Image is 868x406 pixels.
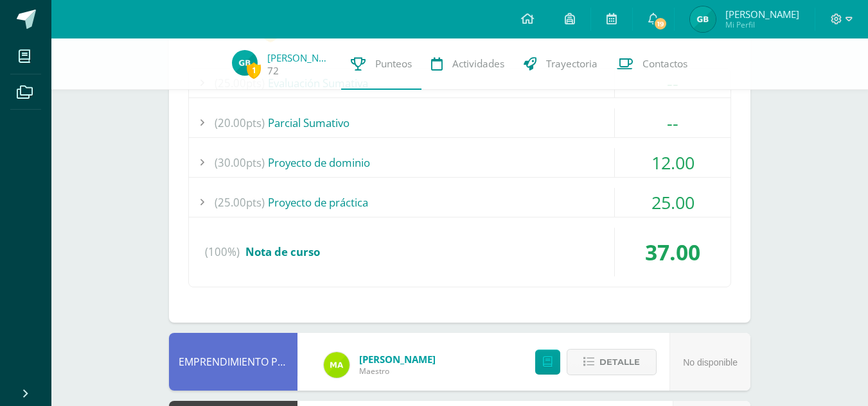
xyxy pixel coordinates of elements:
[653,17,668,31] span: 19
[359,353,436,366] a: [PERSON_NAME]
[599,350,640,374] span: Detalle
[725,19,799,30] span: Mi Perfil
[607,38,697,90] a: Contactos
[245,244,320,259] span: Nota de curso
[267,51,332,64] a: [PERSON_NAME]
[215,188,265,217] span: (25.00pts)
[546,57,598,71] span: Trayectoria
[247,62,261,78] span: 1
[615,108,731,137] div: --
[324,352,350,378] img: 75b6448d1a55a94fef22c1dfd553517b.png
[359,366,436,376] span: Maestro
[615,148,731,177] div: 12.00
[215,148,265,177] span: (30.00pts)
[514,38,607,90] a: Trayectoria
[189,108,731,137] div: Parcial Sumativo
[189,188,731,217] div: Proyecto de práctica
[615,188,731,217] div: 25.00
[683,357,738,368] span: No disponible
[452,57,504,71] span: Actividades
[567,349,657,375] button: Detalle
[725,8,799,21] span: [PERSON_NAME]
[232,50,258,76] img: 9202080ec4ba4b228d4b8ca3394de0c0.png
[615,228,731,276] div: 37.00
[215,108,265,137] span: (20.00pts)
[267,64,279,78] a: 72
[189,148,731,177] div: Proyecto de dominio
[690,6,716,32] img: 9202080ec4ba4b228d4b8ca3394de0c0.png
[375,57,412,71] span: Punteos
[341,38,421,90] a: Punteos
[642,57,687,71] span: Contactos
[169,333,297,391] div: EMPRENDIMIENTO PARA LA PRODUCTIVIDAD
[205,228,240,276] span: (100%)
[421,38,514,90] a: Actividades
